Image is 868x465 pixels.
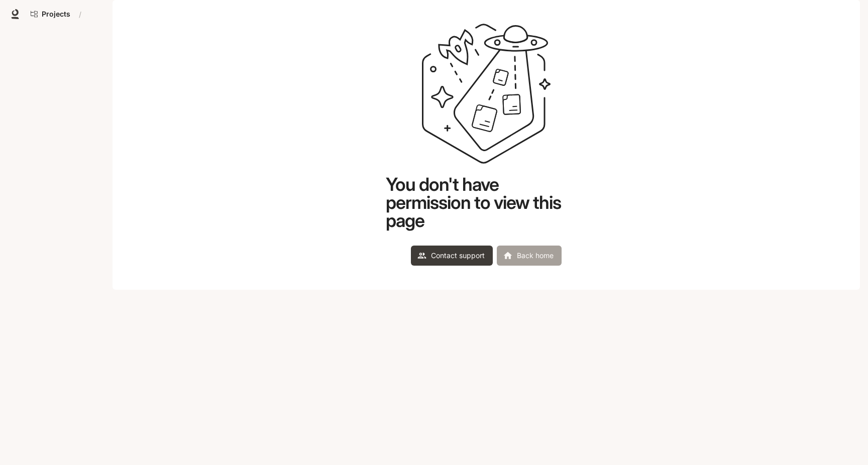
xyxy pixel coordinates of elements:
span: Projects [42,10,70,19]
h1: You don't have permission to view this page [386,175,587,229]
a: Go to projects [26,4,75,24]
a: Back home [497,246,562,266]
div: / [75,9,85,20]
a: Contact support [411,246,493,266]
